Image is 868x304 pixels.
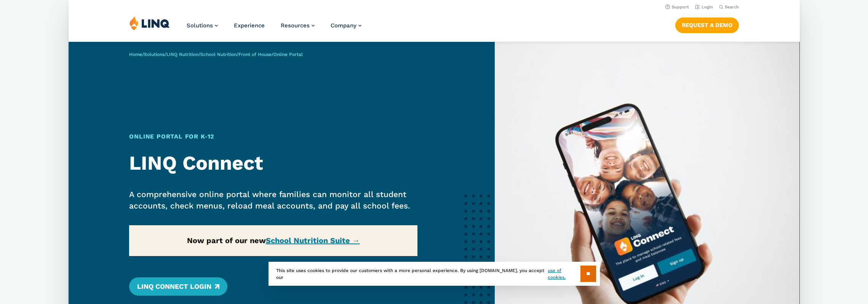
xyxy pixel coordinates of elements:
[144,52,165,57] a: Solutions
[129,16,170,30] img: LINQ | K‑12 Software
[129,52,142,57] a: Home
[675,16,739,33] nav: Button Navigation
[695,5,713,10] a: Login
[129,52,303,57] span: / / / / /
[129,189,417,212] p: A comprehensive online portal where families can monitor all student accounts, check menus, reloa...
[724,5,739,10] span: Search
[129,151,263,175] strong: LINQ Connect
[331,22,361,29] a: Company
[187,22,213,29] span: Solutions
[129,132,417,141] h1: Online Portal for K‑12
[187,22,218,29] a: Solutions
[665,5,689,10] a: Support
[238,52,272,57] a: Front of House
[719,4,739,10] button: Open Search Bar
[187,236,360,245] strong: Now part of our new
[331,22,356,29] span: Company
[281,22,315,29] a: Resources
[69,2,800,11] nav: Utility Navigation
[269,262,600,286] div: This site uses cookies to provide our customers with a more personal experience. By using [DOMAIN...
[273,52,303,57] span: Online Portal
[234,22,265,29] a: Experience
[200,52,237,57] a: School Nutrition
[266,236,360,245] a: School Nutrition Suite →
[675,18,739,33] a: Request a Demo
[187,16,361,41] nav: Primary Navigation
[166,52,198,57] a: LINQ Nutrition
[548,267,580,281] a: use of cookies.
[281,22,310,29] span: Resources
